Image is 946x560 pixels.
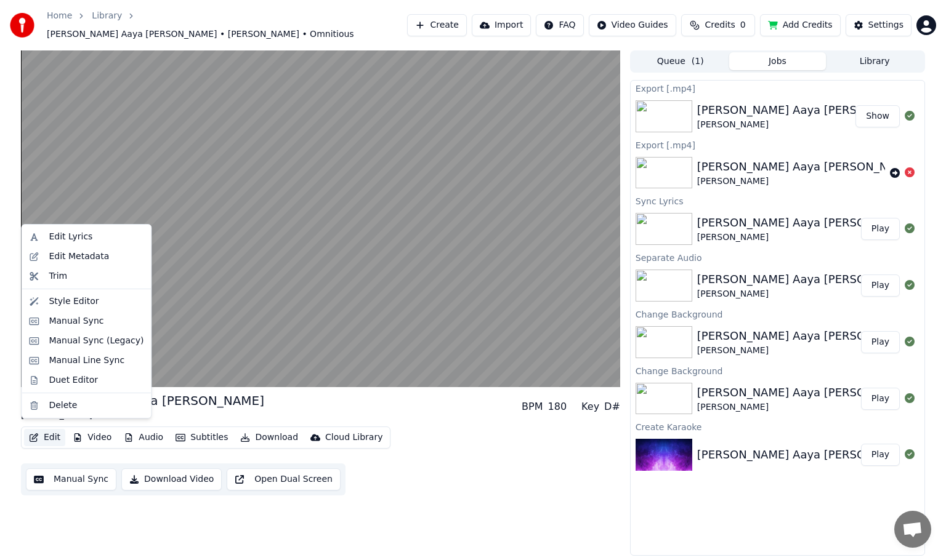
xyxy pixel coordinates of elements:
button: Play [861,331,900,353]
button: Library [826,52,923,70]
button: Show [855,105,900,127]
button: Queue [632,52,729,70]
div: [PERSON_NAME] Aaya [PERSON_NAME] [697,214,916,231]
button: Settings [846,14,912,36]
button: Audio [119,429,168,446]
div: Create Karaoke [631,419,924,434]
div: [PERSON_NAME] Aaya [PERSON_NAME] [697,271,916,288]
button: Create [407,14,467,36]
button: Credits0 [681,14,755,36]
button: Import [472,14,531,36]
div: Manual Sync [49,315,103,327]
span: 0 [740,19,746,31]
img: youka [10,13,34,38]
div: Settings [868,19,904,31]
div: [PERSON_NAME] [697,288,916,300]
div: [PERSON_NAME] [697,401,916,414]
span: Credits [705,19,735,31]
div: Change Background [631,306,924,321]
button: Play [861,444,900,466]
div: Manual Sync (Legacy) [49,335,144,347]
div: Change Background [631,363,924,378]
button: Add Credits [760,14,841,36]
button: Video Guides [589,14,676,36]
div: Edit Lyrics [49,231,92,243]
div: Edit Metadata [49,250,109,263]
div: Trim [49,270,67,282]
button: Manual Sync [26,468,116,490]
div: 180 [548,399,567,414]
div: Export [.mp4] [631,81,924,95]
div: [PERSON_NAME] [697,175,916,188]
button: Download Video [121,468,222,490]
div: Sync Lyrics [631,193,924,208]
div: Manual Line Sync [49,354,124,367]
button: Open Dual Screen [227,468,341,490]
button: Video [68,429,116,446]
div: D# [604,399,620,414]
button: Download [235,429,303,446]
a: Library [92,10,122,22]
div: [PERSON_NAME] Aaya [PERSON_NAME] [697,384,916,401]
div: [PERSON_NAME] [697,119,916,131]
span: ( 1 ) [692,55,704,68]
div: [PERSON_NAME] Aaya [PERSON_NAME] [697,102,916,119]
div: Cloud Library [325,431,382,444]
button: Play [861,218,900,240]
div: [PERSON_NAME] [697,345,916,357]
div: [PERSON_NAME] Aaya [PERSON_NAME] [697,158,916,175]
a: Home [47,10,72,22]
button: Jobs [729,52,827,70]
a: Open chat [894,511,931,548]
div: Style Editor [49,295,99,308]
div: Duet Editor [49,374,98,386]
button: Play [861,388,900,410]
button: Play [861,274,900,297]
div: [PERSON_NAME] Aaya [PERSON_NAME] [697,327,916,345]
button: FAQ [536,14,583,36]
div: [PERSON_NAME] [697,231,916,244]
span: [PERSON_NAME] Aaya [PERSON_NAME] • [PERSON_NAME] • Omnitious [47,28,354,41]
div: Key [581,399,599,414]
button: Subtitles [171,429,233,446]
div: Delete [49,399,77,412]
button: Edit [24,429,65,446]
nav: breadcrumb [47,10,407,41]
div: Separate Audio [631,250,924,265]
div: Export [.mp4] [631,137,924,152]
div: BPM [522,399,543,414]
